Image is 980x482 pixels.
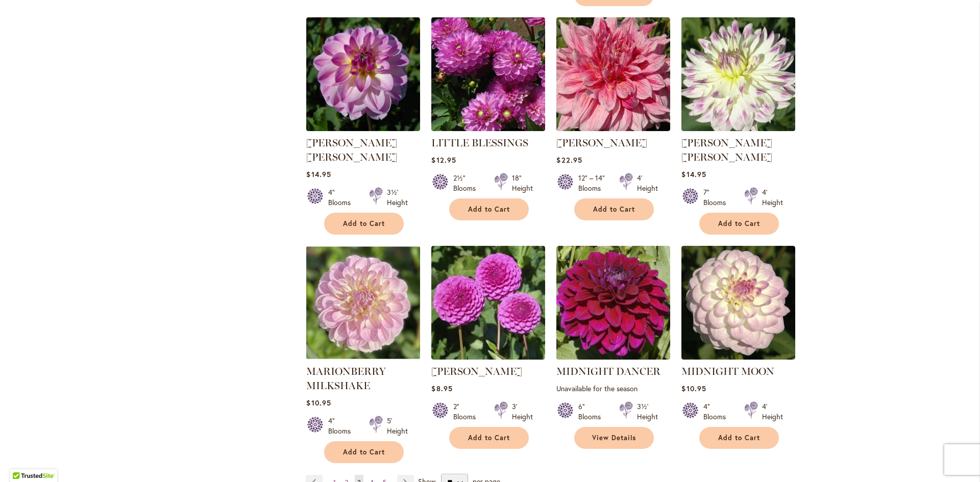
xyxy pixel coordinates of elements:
div: 12" – 14" Blooms [578,173,607,193]
span: Add to Cart [718,434,760,442]
a: LISA LISA [306,123,420,133]
button: Add to Cart [449,198,529,220]
button: Add to Cart [574,198,654,220]
span: Add to Cart [468,205,510,214]
button: Add to Cart [449,427,529,449]
span: $14.95 [681,169,706,179]
span: $14.95 [306,169,331,179]
div: 4" Blooms [328,416,357,436]
button: Add to Cart [699,213,779,235]
span: $8.95 [431,384,452,393]
a: MARGARET ELLEN [681,123,795,133]
div: 7" Blooms [703,187,732,208]
iframe: Launch Accessibility Center [8,446,36,474]
a: [PERSON_NAME] [PERSON_NAME] [306,137,397,163]
img: MIDNIGHT MOON [681,246,795,360]
a: [PERSON_NAME] [PERSON_NAME] [681,137,772,163]
span: Add to Cart [343,219,385,228]
img: MARY MUNNS [431,246,545,360]
a: MARY MUNNS [431,352,545,362]
span: $10.95 [306,398,331,408]
a: [PERSON_NAME] [431,365,522,377]
a: Midnight Dancer [556,352,670,362]
div: 6" Blooms [578,401,607,422]
div: 4" Blooms [703,401,732,422]
a: MAKI [556,123,670,133]
a: MIDNIGHT MOON [681,352,795,362]
img: Midnight Dancer [556,246,670,360]
a: View Details [574,427,654,449]
span: $12.95 [431,155,456,165]
a: MARIONBERRY MILKSHAKE [306,352,420,362]
p: Unavailable for the season [556,384,670,393]
div: 4' Height [762,401,783,422]
span: Add to Cart [343,448,385,456]
img: MARGARET ELLEN [681,17,795,131]
div: 2½" Blooms [453,173,482,193]
button: Add to Cart [324,441,404,463]
div: 4' Height [762,187,783,208]
div: 3½' Height [387,187,408,208]
div: 3' Height [512,401,533,422]
span: View Details [592,434,636,442]
div: 4" Blooms [328,187,357,208]
button: Add to Cart [324,213,404,235]
img: MARIONBERRY MILKSHAKE [306,246,420,360]
div: 4' Height [637,173,658,193]
a: MARIONBERRY MILKSHAKE [306,365,386,392]
a: [PERSON_NAME] [556,137,647,149]
a: LITTLE BLESSINGS [431,137,528,149]
img: LITTLE BLESSINGS [431,17,545,131]
span: Add to Cart [593,205,635,214]
a: MIDNIGHT MOON [681,365,774,377]
span: Add to Cart [718,219,760,228]
img: MAKI [556,17,670,131]
a: MIDNIGHT DANCER [556,365,660,377]
a: LITTLE BLESSINGS [431,123,545,133]
span: $22.95 [556,155,582,165]
span: Add to Cart [468,434,510,442]
span: $10.95 [681,384,706,393]
img: LISA LISA [306,17,420,131]
div: 18" Height [512,173,533,193]
div: 2" Blooms [453,401,482,422]
div: 5' Height [387,416,408,436]
div: 3½' Height [637,401,658,422]
button: Add to Cart [699,427,779,449]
